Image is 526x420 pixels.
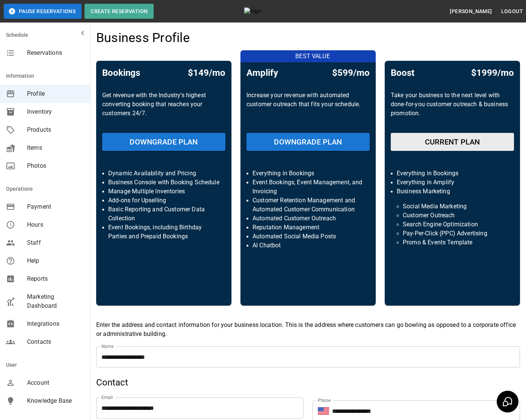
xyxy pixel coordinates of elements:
p: AI Chatbot [252,241,364,250]
p: Search Engine Optimization [403,220,502,229]
p: Dynamic Availability and Pricing [108,169,219,178]
p: Event Bookings, Event Management, and Invoicing [252,178,364,196]
span: Reports [27,274,84,283]
p: Add-ons for Upselling [108,196,219,205]
p: Basic Reporting and Customer Data Collection [108,205,219,223]
h5: $1999/mo [471,67,514,79]
p: Everything in Bookings [397,169,508,178]
span: Knowledge Base [27,396,84,405]
p: Business Console with Booking Schedule [108,178,219,187]
h5: Contact [96,376,520,388]
p: Increase your revenue with automated customer outreach that fits your schedule. [246,91,370,127]
p: Business Marketing [397,187,508,196]
span: Help [27,256,84,265]
button: Select country [318,405,329,417]
span: Payment [27,202,84,211]
h4: Business Profile [96,30,190,46]
span: Reservations [27,48,84,57]
button: DOWNGRADE PLAN [102,133,225,151]
img: logo [244,8,286,15]
p: Promo & Events Template [403,238,502,247]
span: Staff [27,238,84,247]
span: Inventory [27,107,84,116]
p: Everything in Bookings [252,169,364,178]
h5: Boost [391,67,414,79]
h5: Amplify [246,67,278,79]
p: Customer Retention Management and Automated Customer Communication [252,196,364,214]
span: Contacts [27,337,84,346]
h6: DOWNGRADE PLAN [274,136,342,148]
p: Enter the address and contact information for your business location. This is the address where c... [96,321,520,339]
span: Marketing Dashboard [27,292,84,310]
span: Photos [27,161,84,170]
p: Manage Multiple Inventories [108,187,219,196]
p: Social Media Marketing [403,202,502,211]
button: Create Reservation [85,4,154,19]
span: Items [27,143,84,152]
h5: Bookings [102,67,140,79]
p: Event Bookings, including Birthday Parties and Prepaid Bookings [108,223,219,241]
span: Account [27,378,84,387]
span: Integrations [27,319,84,328]
p: BEST VALUE [245,52,380,61]
p: Take your business to the next level with done-for-you customer outreach & business promotion. [391,91,514,127]
button: [PERSON_NAME] [447,5,495,18]
h6: DOWNGRADE PLAN [130,136,198,148]
p: Customer Outreach [403,211,502,220]
button: Logout [498,5,526,18]
p: Reputation Management [252,223,364,232]
h5: $149/mo [188,67,225,79]
p: Automated Customer Outreach [252,214,364,223]
p: Everything in Amplify [397,178,508,187]
p: Get revenue with the Industry’s highest converting booking that reaches your customers 24/7. [102,91,225,127]
h5: $599/mo [332,67,370,79]
button: DOWNGRADE PLAN [246,133,370,151]
p: Automated Social Media Posts [252,232,364,241]
p: Pay-Per-Click (PPC) Advertising [403,229,502,238]
label: Phone [318,397,331,403]
span: Hours [27,220,84,229]
span: Products [27,125,84,134]
button: Pause Reservations [4,4,82,19]
span: Profile [27,89,84,98]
